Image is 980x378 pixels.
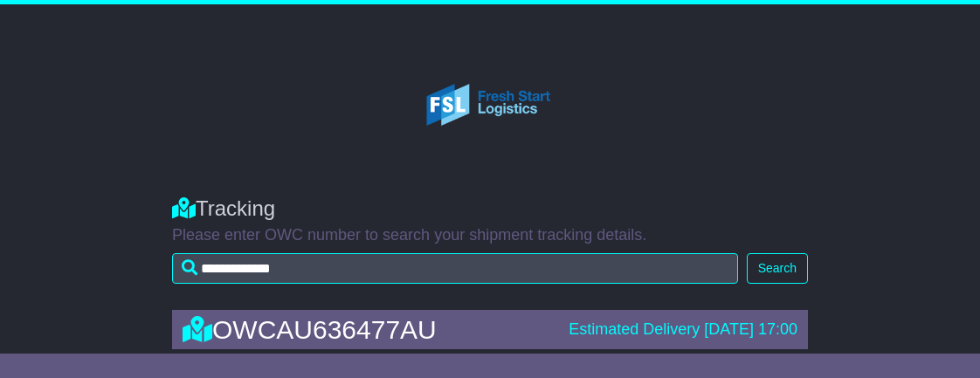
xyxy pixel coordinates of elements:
[172,226,808,245] p: Please enter OWC number to search your shipment tracking details.
[569,320,797,340] div: Estimated Delivery [DATE] 17:00
[172,196,808,222] div: Tracking
[747,253,808,284] button: Search
[174,315,560,344] div: OWCAU636477AU
[397,31,583,179] img: GetCustomerLogo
